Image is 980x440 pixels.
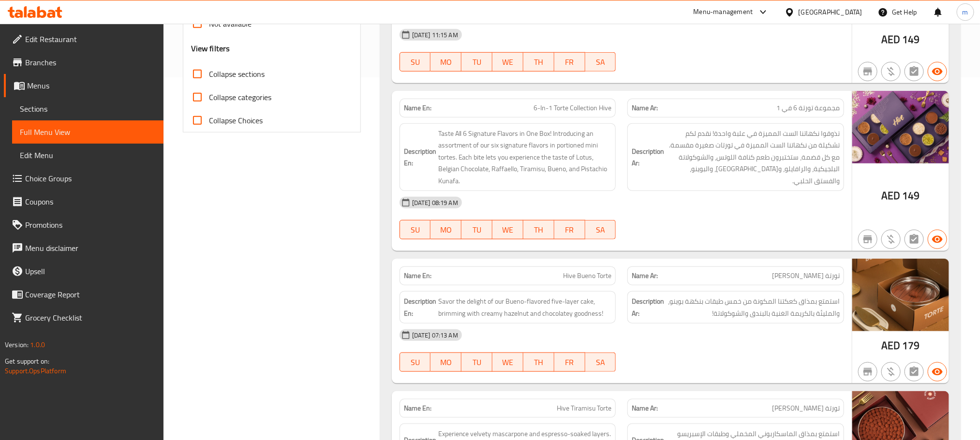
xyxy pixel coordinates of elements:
[404,271,431,281] strong: Name En:
[20,103,156,115] span: Sections
[928,62,947,81] button: Available
[465,223,489,237] span: TU
[465,55,489,69] span: TU
[905,362,924,381] button: Not has choices
[461,352,492,372] button: TU
[434,55,458,69] span: MO
[496,355,520,369] span: WE
[25,242,156,254] span: Menu disclaimer
[404,355,427,369] span: SU
[852,259,949,331] img: mmw_638726083859980805
[523,352,554,372] button: TH
[558,55,581,69] span: FR
[496,55,520,69] span: WE
[30,338,45,351] span: 1.0.0
[492,352,523,372] button: WE
[12,144,163,167] a: Edit Menu
[563,271,611,281] span: Hive Bueno Torte
[461,220,492,239] button: TU
[666,128,840,187] span: تذوقوا نكهاتنا الست المميزة في علبة واحدة! نقدم لكم تشكيلة من نكهاتنا الست المميزة في تورتات صغير...
[25,219,156,231] span: Promotions
[404,55,427,69] span: SU
[404,103,431,113] strong: Name En:
[858,62,877,81] button: Not branch specific item
[632,271,658,281] strong: Name Ar:
[963,7,968,17] span: m
[5,355,49,367] span: Get support on:
[554,52,585,72] button: FR
[25,33,156,45] span: Edit Restaurant
[858,362,877,381] button: Not branch specific item
[209,115,263,126] span: Collapse Choices
[858,230,877,249] button: Not branch specific item
[4,190,163,213] a: Coupons
[902,30,920,49] span: 149
[5,338,29,351] span: Version:
[400,52,431,72] button: SU
[523,220,554,239] button: TH
[527,355,550,369] span: TH
[4,51,163,74] a: Branches
[408,30,462,40] span: [DATE] 11:15 AM
[4,74,163,97] a: Menus
[928,362,947,381] button: Available
[209,91,271,103] span: Collapse categories
[666,295,840,319] span: استمتع بمذاق كعكتنا المكونة من خمس طبقات بنكهة بوينو، والمليئة بالكريمة الغنية بالبندق والشوكولاتة!
[881,30,900,49] span: AED
[589,223,612,237] span: SA
[589,55,612,69] span: SA
[4,167,163,190] a: Choice Groups
[20,149,156,161] span: Edit Menu
[585,352,616,372] button: SA
[558,355,581,369] span: FR
[404,146,436,169] strong: Description En:
[928,230,947,249] button: Available
[881,230,901,249] button: Purchased item
[12,97,163,120] a: Sections
[589,355,612,369] span: SA
[408,198,462,207] span: [DATE] 08:19 AM
[902,336,920,355] span: 179
[554,220,585,239] button: FR
[881,186,900,205] span: AED
[25,312,156,323] span: Grocery Checklist
[431,52,461,72] button: MO
[209,18,252,29] span: Not available
[905,62,924,81] button: Not has choices
[905,230,924,249] button: Not has choices
[20,126,156,138] span: Full Menu View
[4,260,163,283] a: Upsell
[4,236,163,260] a: Menu disclaimer
[12,120,163,144] a: Full Menu View
[492,52,523,72] button: WE
[400,352,431,372] button: SU
[404,295,436,319] strong: Description En:
[632,103,658,113] strong: Name Ar:
[5,365,66,377] a: Support.OpsPlatform
[434,223,458,237] span: MO
[585,52,616,72] button: SA
[492,220,523,239] button: WE
[431,220,461,239] button: MO
[534,103,611,113] span: 6-In-1 Torte Collection Hive
[438,128,612,187] span: Taste All 6 Signature Flavors in One Box! Introducing an assortment of our six signature flavors ...
[4,283,163,306] a: Coverage Report
[4,28,163,51] a: Edit Restaurant
[465,355,489,369] span: TU
[694,6,753,18] div: Menu-management
[776,103,840,113] span: مجموعة تورتة 6 في 1
[27,80,156,91] span: Menus
[881,362,901,381] button: Purchased item
[772,271,840,281] span: تورتة [PERSON_NAME]
[496,223,520,237] span: WE
[461,52,492,72] button: TU
[4,213,163,236] a: Promotions
[902,186,920,205] span: 149
[25,196,156,207] span: Coupons
[772,403,840,413] span: تورتة [PERSON_NAME]
[25,173,156,184] span: Choice Groups
[25,265,156,277] span: Upsell
[558,223,581,237] span: FR
[585,220,616,239] button: SA
[25,57,156,68] span: Branches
